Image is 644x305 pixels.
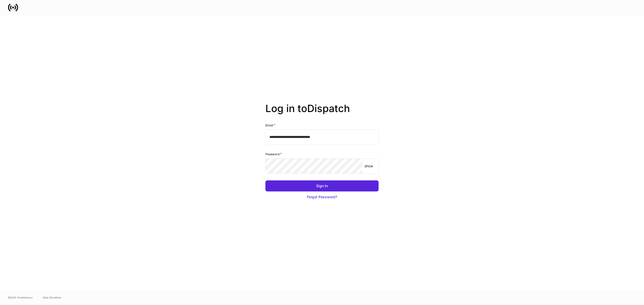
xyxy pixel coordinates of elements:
[265,191,379,202] button: Forgot Password?
[265,123,275,128] h6: Email
[365,164,373,169] p: show
[307,194,337,199] div: Forgot Password?
[265,151,282,157] h6: Password
[265,103,379,123] h2: Log in to Dispatch
[316,183,328,188] div: Sign In
[43,295,61,299] a: Data Disclaimer
[265,180,379,191] button: Sign In
[8,295,33,299] span: © 2025 OneAdvisory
